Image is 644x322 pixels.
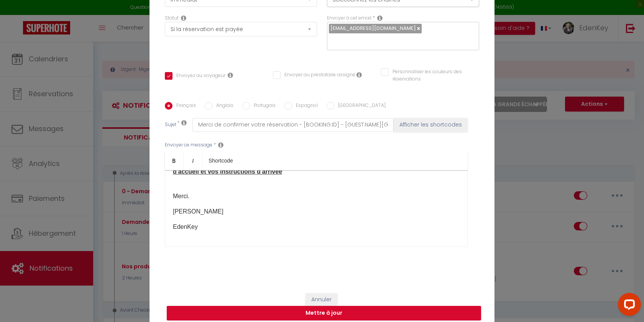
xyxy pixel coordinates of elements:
span: [EMAIL_ADDRESS][DOMAIN_NAME] [330,25,416,32]
iframe: LiveChat chat widget [612,290,644,322]
label: Portugais [250,102,276,110]
label: Statut [165,15,179,22]
i: Message [218,142,223,148]
i: Envoyer au prestataire si il est assigné [356,72,362,78]
label: [GEOGRAPHIC_DATA] [334,102,386,110]
label: Anglais [212,102,233,110]
p: [PERSON_NAME] [173,207,460,216]
p: ​ [173,176,460,186]
label: Espagnol [292,102,318,110]
label: Envoyer à cet email [327,15,371,22]
i: Recipient [377,15,383,21]
a: Italic [184,151,202,170]
a: Bold [165,151,184,170]
a: Shortcode [202,151,239,170]
p: EdenKey [173,222,460,232]
label: Français [172,102,196,110]
u: Il est important de nous indiquer votre adresse mail afin de vous envoyer le lien vers le livret ... [173,159,443,175]
i: Booking status [181,15,186,21]
button: Mettre à jour [167,306,481,320]
p: Merci. [173,192,460,201]
i: Subject [181,120,187,126]
button: Afficher les shortcodes [394,118,468,132]
label: Sujet [165,121,176,129]
button: Annuler [306,293,337,306]
label: Envoyer ce message [165,141,212,149]
i: Envoyer au voyageur [228,72,233,78]
b: ​ [173,159,443,175]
